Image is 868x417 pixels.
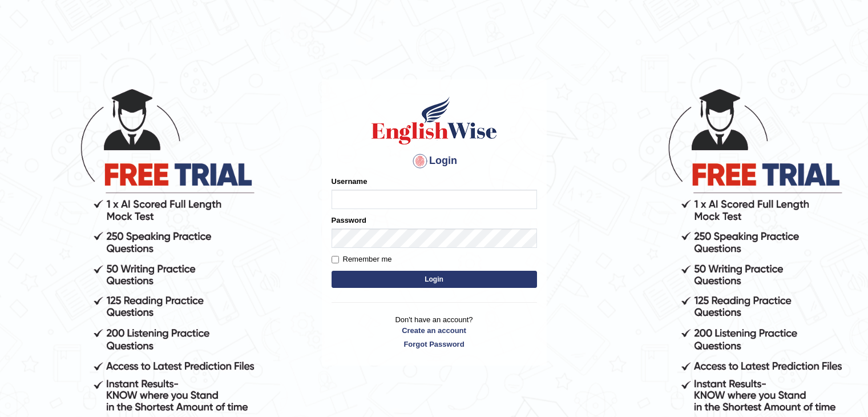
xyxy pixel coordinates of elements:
p: Don't have an account? [332,314,537,350]
button: Login [332,271,537,288]
a: Forgot Password [332,339,537,350]
img: Logo of English Wise sign in for intelligent practice with AI [369,95,499,146]
label: Password [332,215,366,226]
label: Username [332,176,368,187]
a: Create an account [332,325,537,336]
label: Remember me [332,254,392,265]
input: Remember me [332,256,339,263]
h4: Login [332,152,537,170]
